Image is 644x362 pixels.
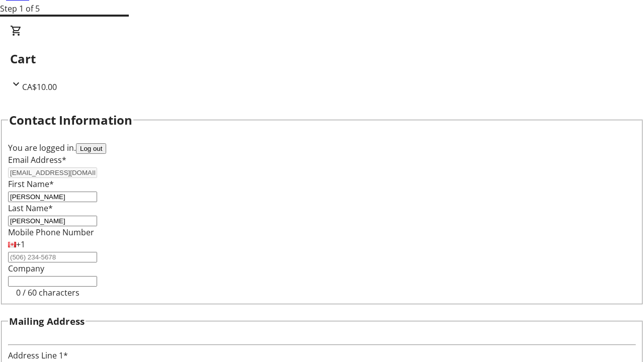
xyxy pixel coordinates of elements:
[8,227,94,238] label: Mobile Phone Number
[8,142,636,154] div: You are logged in.
[8,252,97,262] input: (506) 234-5678
[8,350,68,361] label: Address Line 1*
[76,143,106,154] button: Log out
[8,203,53,214] label: Last Name*
[8,263,44,274] label: Company
[9,111,132,129] h2: Contact Information
[8,178,54,190] label: First Name*
[8,154,66,165] label: Email Address*
[9,314,85,328] h3: Mailing Address
[22,81,57,93] span: CA$10.00
[10,25,634,93] div: CartCA$10.00
[10,50,634,68] h2: Cart
[16,287,79,298] tr-character-limit: 0 / 60 characters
